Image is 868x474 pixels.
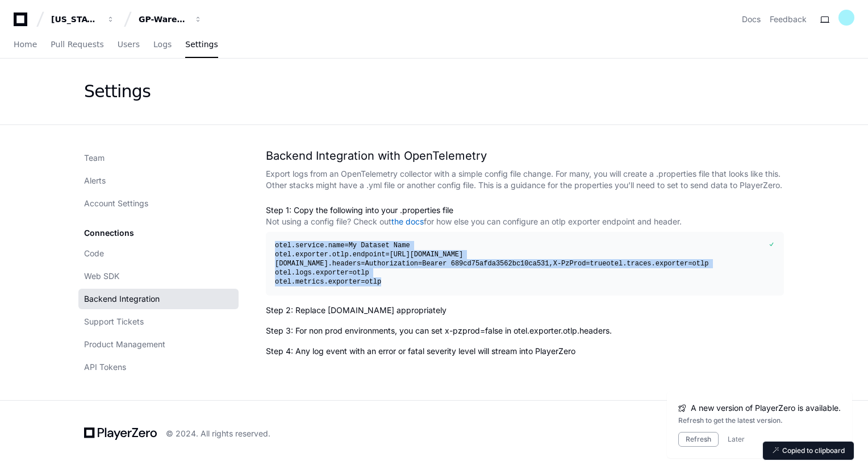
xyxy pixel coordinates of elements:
h2: Step 1: Copy the following into your .properties file [266,205,784,216]
span: Users [118,41,140,48]
span: Logs [153,41,172,48]
span: Web SDK [84,271,119,282]
p: Export logs from an OpenTelemetry collector with a simple config file change. For many, you will ... [266,168,784,191]
a: Web SDK [78,266,239,286]
div: [US_STATE] Pacific [51,14,100,25]
button: Refresh [678,432,719,447]
span: Product Management [84,339,165,350]
h2: Step 3: For non prod environments, you can set x-pzprod=false in otel.exporter.otlp.headers. [266,325,784,336]
a: Settings [185,32,218,58]
span: exporter [656,260,688,268]
span: headers [332,260,361,268]
div: otel.service. =My Dataset Name otel.exporter.otlp. =[URL][DOMAIN_NAME] [DOMAIN_NAME]. =Authorizat... [275,241,766,286]
h2: Step 4: Any log event with an error or fatal severity level will stream into PlayerZero [266,346,784,357]
a: Account Settings [78,193,239,214]
p: the docs [391,216,424,227]
div: GP-WarehouseControlCenterWCC) [139,14,187,25]
span: A new version of PlayerZero is available. [691,402,841,414]
button: GP-WarehouseControlCenterWCC) [134,9,207,30]
p: Copied to clipboard [782,446,845,455]
a: Code [78,243,239,264]
span: Support Tickets [84,316,144,327]
span: exporter [316,269,349,277]
span: Team [84,152,105,164]
button: Later [728,435,745,444]
span: Home [14,41,37,48]
span: Pull Requests [51,41,103,48]
h2: Step 2: Replace [DOMAIN_NAME] appropriately [266,305,784,316]
div: Refresh to get the latest version. [678,416,841,425]
a: Support Tickets [78,311,239,332]
a: Backend Integration [78,289,239,309]
a: API Tokens [78,357,239,377]
a: Docs [742,14,761,25]
button: [US_STATE] Pacific [47,9,119,30]
a: Users [118,32,140,58]
span: endpoint [353,251,386,259]
a: Product Management [78,334,239,355]
a: Team [78,148,239,168]
button: Feedback [770,14,807,25]
a: Logs [153,32,172,58]
a: Alerts [78,171,239,191]
span: API Tokens [84,361,126,373]
span: Backend Integration [84,293,160,305]
span: X-PzProd [553,260,586,268]
h1: Backend Integration with OpenTelemetry [266,148,784,164]
span: Code [84,248,104,259]
a: Home [14,32,37,58]
span: true [590,260,607,268]
span: exporter [328,278,361,286]
span: Settings [185,41,218,48]
a: Not using a config file? Check outthe docsfor how else you can configure an otlp exporter endpoin... [266,217,682,226]
span: name [328,242,345,250]
span: Account Settings [84,198,148,209]
div: © 2024. All rights reserved. [166,428,270,439]
a: Pull Requests [51,32,103,58]
span: Alerts [84,175,106,186]
div: Settings [84,81,151,102]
